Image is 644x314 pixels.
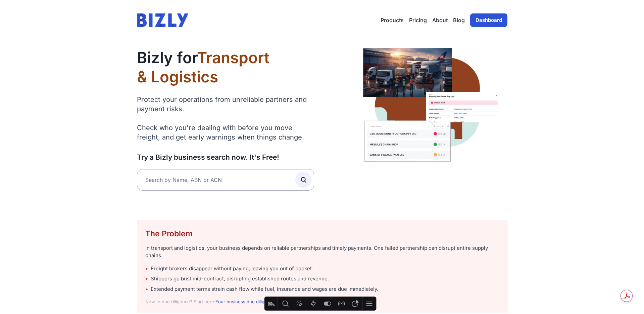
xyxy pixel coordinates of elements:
p: In transport and logistics, your business depends on reliable partnerships and timely payments. O... [145,244,499,260]
a: Dashboard [470,13,507,27]
li: Shippers go bust mid-contract, disrupting established routes and revenue. [145,275,499,283]
h1: Bizly for [137,48,314,87]
h2: The Problem [145,228,499,239]
span: • [145,285,148,293]
span: • [145,265,148,273]
input: Search by Name, ABN or ACN [137,169,314,191]
h3: Try a Bizly business search now. It's Free! [137,153,314,162]
a: Pricing [409,16,427,24]
a: Your business due diligence checklist [215,299,294,304]
span: • [145,275,148,283]
img: Logistics professional checking client risk on Bizly [353,40,507,164]
a: Blog [453,16,465,24]
a: About [432,16,448,24]
p: Protect your operations from unreliable partners and payment risks. Check who you're dealing with... [137,95,314,142]
li: Freight brokers disappear without paying, leaving you out of pocket. [145,265,499,273]
button: Products [381,16,404,24]
p: New to due diligence? Start here: and . [145,298,499,305]
li: Extended payment terms strain cash flow while fuel, insurance and wages are due immediately. [145,285,499,293]
span: Transport & Logistics [137,48,269,86]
